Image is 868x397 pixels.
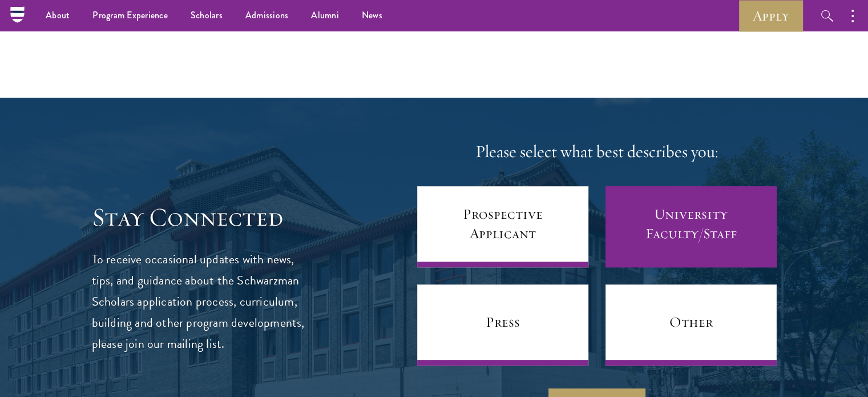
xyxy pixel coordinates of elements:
[417,141,777,163] h4: Please select what best describes you:
[605,284,777,366] a: Other
[417,186,588,267] a: Prospective Applicant
[92,202,306,234] h3: Stay Connected
[417,284,588,366] a: Press
[605,186,777,267] a: University Faculty/Staff
[92,249,306,355] p: To receive occasional updates with news, tips, and guidance about the Schwarzman Scholars applica...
